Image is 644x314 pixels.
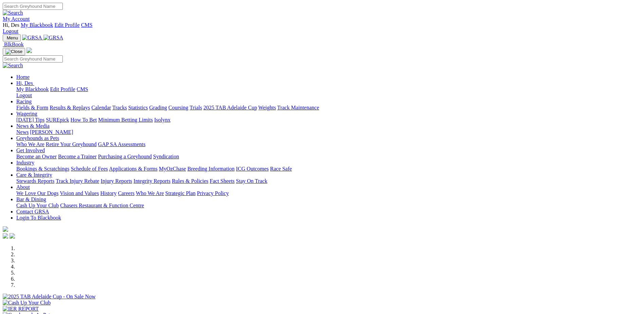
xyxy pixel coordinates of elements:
[3,3,63,10] input: Search
[153,154,179,159] a: Syndication
[30,129,73,135] a: [PERSON_NAME]
[136,190,164,196] a: Who We Are
[3,34,21,41] button: Toggle navigation
[149,105,167,110] a: Grading
[3,233,8,239] img: facebook.svg
[98,117,153,123] a: Minimum Betting Limits
[16,154,57,159] a: Become an Owner
[154,117,170,123] a: Isolynx
[3,226,8,232] img: logo-grsa-white.png
[98,154,152,159] a: Purchasing a Greyhound
[16,203,641,209] div: Bar & Dining
[16,190,641,196] div: About
[10,233,15,239] img: twitter.svg
[58,154,97,159] a: Become a Trainer
[210,178,235,184] a: Fact Sheets
[16,147,45,153] a: Get Involved
[4,41,24,47] span: BlkBook
[16,111,37,117] a: Wagering
[3,41,24,47] a: BlkBook
[46,141,97,147] a: Retire Your Greyhound
[16,86,49,92] a: My Blackbook
[165,190,196,196] a: Strategic Plan
[16,178,54,184] a: Stewards Reports
[16,129,29,135] a: News
[56,178,99,184] a: Track Injury Rebate
[270,166,292,172] a: Race Safe
[16,160,34,165] a: Industry
[16,141,44,147] a: Who We Are
[16,184,30,190] a: About
[172,178,208,184] a: Rules & Policies
[16,203,59,208] a: Cash Up Your Club
[3,28,18,34] a: Logout
[16,141,641,147] div: Greyhounds as Pets
[16,80,33,86] span: Hi, Des
[16,190,58,196] a: We Love Our Dogs
[60,203,144,208] a: Chasers Restaurant & Function Centre
[16,178,641,184] div: Care & Integrity
[112,105,127,110] a: Tracks
[16,74,30,80] a: Home
[3,16,30,22] a: My Account
[16,129,641,135] div: News & Media
[168,105,188,110] a: Coursing
[16,135,59,141] a: Greyhounds as Pets
[60,190,99,196] a: Vision and Values
[16,105,48,110] a: Fields & Form
[100,190,116,196] a: History
[189,105,202,110] a: Trials
[3,10,23,16] img: Search
[3,22,19,28] span: Hi, Des
[277,105,319,110] a: Track Maintenance
[197,190,229,196] a: Privacy Policy
[91,105,111,110] a: Calendar
[3,63,23,69] img: Search
[16,117,44,123] a: [DATE] Tips
[159,166,186,172] a: MyOzChase
[133,178,170,184] a: Integrity Reports
[187,166,235,172] a: Breeding Information
[3,55,63,63] input: Search
[43,35,63,41] img: GRSA
[46,117,69,123] a: SUREpick
[3,306,39,312] img: IER REPORT
[98,141,146,147] a: GAP SA Assessments
[16,215,61,221] a: Login To Blackbook
[50,105,90,110] a: Results & Replays
[3,22,641,34] div: My Account
[16,80,34,86] a: Hi, Des
[16,209,49,214] a: Contact GRSA
[16,117,641,123] div: Wagering
[100,178,132,184] a: Injury Reports
[3,300,51,306] img: Cash Up Your Club
[109,166,158,172] a: Applications & Forms
[16,99,32,104] a: Racing
[118,190,134,196] a: Careers
[3,48,25,55] button: Toggle navigation
[26,48,32,53] img: logo-grsa-white.png
[16,172,52,178] a: Care & Integrity
[50,86,75,92] a: Edit Profile
[203,105,257,110] a: 2025 TAB Adelaide Cup
[16,86,641,99] div: Hi, Des
[16,166,69,172] a: Bookings & Scratchings
[16,166,641,172] div: Industry
[16,196,46,202] a: Bar & Dining
[5,49,22,54] img: Close
[21,22,53,28] a: My Blackbook
[16,92,32,98] a: Logout
[77,86,88,92] a: CMS
[71,117,97,123] a: How To Bet
[258,105,276,110] a: Weights
[71,166,108,172] a: Schedule of Fees
[16,154,641,160] div: Get Involved
[236,166,269,172] a: ICG Outcomes
[81,22,93,28] a: CMS
[22,35,42,41] img: GRSA
[54,22,79,28] a: Edit Profile
[16,105,641,111] div: Racing
[7,35,18,40] span: Menu
[16,123,50,129] a: News & Media
[3,294,96,300] img: 2025 TAB Adelaide Cup - On Sale Now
